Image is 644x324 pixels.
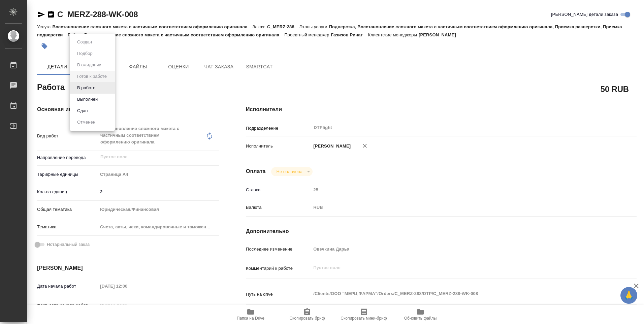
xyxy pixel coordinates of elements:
[75,84,97,92] button: В работе
[75,107,90,115] button: Сдан
[75,50,95,57] button: Подбор
[75,61,103,69] button: В ожидании
[75,38,94,46] button: Создан
[75,73,109,80] button: Готов к работе
[75,119,97,126] button: Отменен
[75,96,100,103] button: Выполнен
